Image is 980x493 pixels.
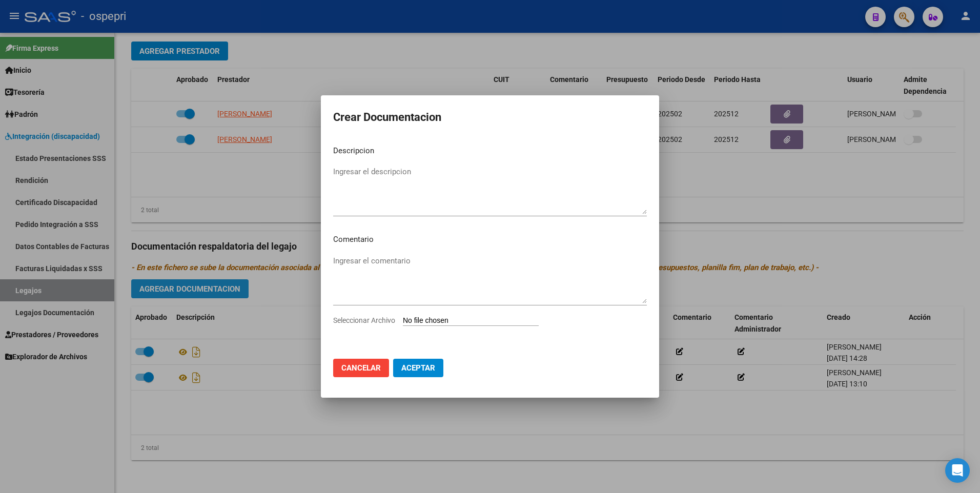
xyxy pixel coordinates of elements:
span: Seleccionar Archivo [333,316,395,324]
div: Open Intercom Messenger [945,458,970,483]
span: Cancelar [341,363,381,373]
p: Comentario [333,234,647,245]
h2: Crear Documentacion [333,108,647,127]
span: Aceptar [401,363,435,373]
p: Descripcion [333,145,647,157]
button: Cancelar [333,359,389,377]
button: Aceptar [393,359,443,377]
